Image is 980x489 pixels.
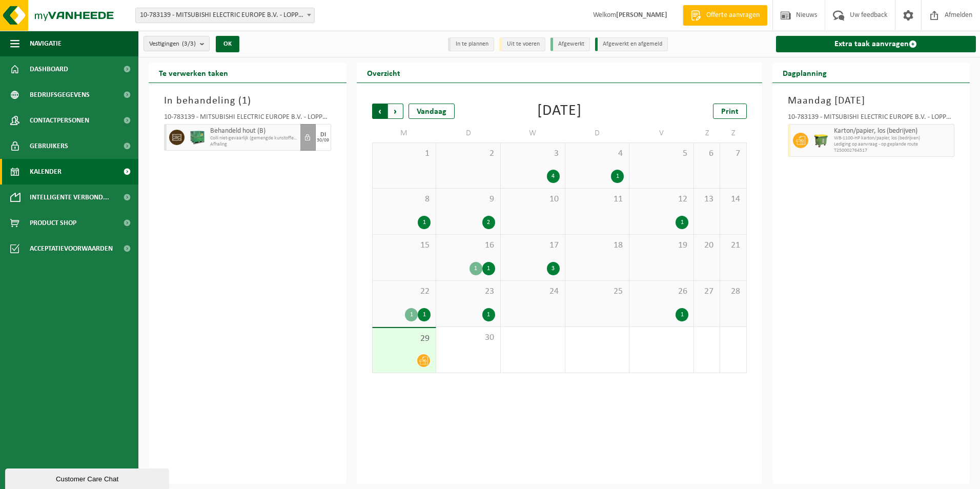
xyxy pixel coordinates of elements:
[405,308,418,321] div: 1
[190,130,205,145] img: PB-HB-1400-HPE-GN-01
[506,148,560,159] span: 3
[378,194,431,205] span: 8
[699,240,714,251] span: 20
[611,170,624,183] div: 1
[210,141,298,148] span: Afhaling
[149,36,196,52] span: Vestigingen
[441,148,495,159] span: 2
[725,240,741,251] span: 21
[441,286,495,297] span: 23
[30,31,62,56] span: Navigatie
[788,93,955,109] h3: Maandag [DATE]
[164,114,331,124] div: 10-783139 - MITSUBISHI ELECTRIC EUROPE B.V. - LOPPEM
[135,8,315,23] span: 10-783139 - MITSUBISHI ELECTRIC EUROPE B.V. - LOPPEM
[721,108,739,116] span: Print
[372,124,437,142] td: M
[834,127,952,135] span: Karton/papier, los (bedrijven)
[418,216,431,229] div: 1
[210,135,298,141] span: Colli niet-gevaarlijk (gemengde kunstoffen & hout)
[499,37,545,51] li: Uit te voeren
[550,37,590,51] li: Afgewerkt
[676,308,688,321] div: 1
[30,82,90,108] span: Bedrijfsgegevens
[776,36,976,52] a: Extra taak aanvragen
[635,148,688,159] span: 5
[5,466,171,489] iframe: chat widget
[242,96,248,106] span: 1
[676,216,688,229] div: 1
[720,124,746,142] td: Z
[372,104,387,119] span: Vorige
[635,240,688,251] span: 19
[469,262,482,275] div: 1
[506,286,560,297] span: 24
[547,170,560,183] div: 4
[30,159,62,185] span: Kalender
[448,37,494,51] li: In te plannen
[441,240,495,251] span: 16
[629,124,694,142] td: V
[506,194,560,205] span: 10
[30,185,109,210] span: Intelligente verbond...
[725,286,741,297] span: 28
[30,56,68,82] span: Dashboard
[537,104,582,119] div: [DATE]
[813,133,829,148] img: WB-1100-HPE-GN-50
[725,194,741,205] span: 14
[317,138,329,143] div: 30/09
[210,127,298,135] span: Behandeld hout (B)
[595,37,668,51] li: Afgewerkt en afgemeld
[149,63,238,83] h2: Te verwerken taken
[30,108,89,133] span: Contactpersonen
[482,262,495,275] div: 1
[164,93,331,109] h3: In behandeling ( )
[683,5,767,26] a: Offerte aanvragen
[409,104,455,119] div: Vandaag
[713,104,747,119] a: Print
[565,124,630,142] td: D
[704,10,762,21] span: Offerte aanvragen
[30,210,76,236] span: Product Shop
[788,114,955,124] div: 10-783139 - MITSUBISHI ELECTRIC EUROPE B.V. - LOPPEM
[216,36,239,52] button: OK
[182,40,196,47] count: (3/3)
[418,308,431,321] div: 1
[482,216,495,229] div: 2
[144,36,210,51] button: Vestigingen(3/3)
[772,63,837,83] h2: Dagplanning
[378,240,431,251] span: 15
[570,194,624,205] span: 11
[834,141,952,148] span: Lediging op aanvraag - op geplande route
[30,133,68,159] span: Gebruikers
[436,124,501,142] td: D
[378,333,431,344] span: 29
[694,124,720,142] td: Z
[136,8,314,23] span: 10-783139 - MITSUBISHI ELECTRIC EUROPE B.V. - LOPPEM
[635,194,688,205] span: 12
[357,63,411,83] h2: Overzicht
[320,132,326,138] div: DI
[699,148,714,159] span: 6
[699,286,714,297] span: 27
[441,332,495,343] span: 30
[570,148,624,159] span: 4
[441,194,495,205] span: 9
[388,104,403,119] span: Volgende
[378,286,431,297] span: 22
[834,148,952,154] span: T250002764517
[570,286,624,297] span: 25
[547,262,560,275] div: 3
[501,124,565,142] td: W
[482,308,495,321] div: 1
[635,286,688,297] span: 26
[616,11,667,19] strong: [PERSON_NAME]
[30,236,113,261] span: Acceptatievoorwaarden
[378,148,431,159] span: 1
[725,148,741,159] span: 7
[506,240,560,251] span: 17
[699,194,714,205] span: 13
[570,240,624,251] span: 18
[834,135,952,141] span: WB-1100-HP karton/papier, los (bedrijven)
